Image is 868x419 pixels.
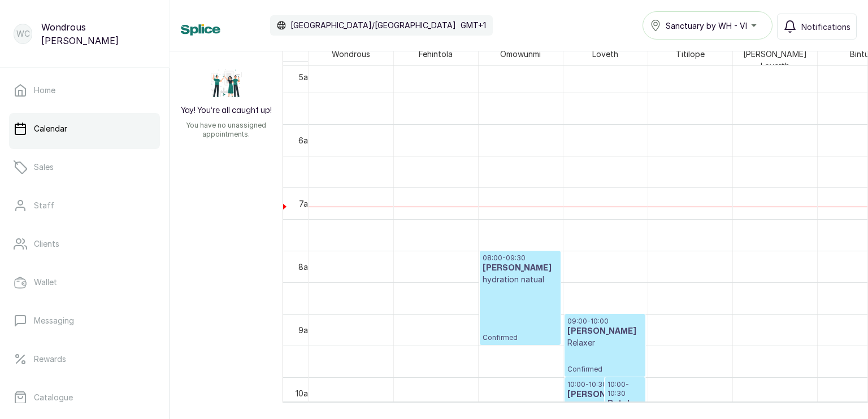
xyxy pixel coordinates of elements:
p: hydration natual [483,274,558,285]
button: Sanctuary by WH - VI [643,11,772,40]
p: 08:00 - 09:30 [483,254,558,263]
span: Wondrous [329,47,372,61]
p: Rewards [34,353,66,365]
div: 5am [296,71,316,83]
div: 7am [297,198,316,209]
p: Catalogue [34,392,73,403]
a: Home [9,75,160,106]
p: WC [16,28,30,40]
span: Omowunmi [498,47,543,61]
p: Sales [34,162,54,173]
div: 6am [296,134,316,146]
p: Clipper cut [567,400,643,412]
a: Wallet [9,267,160,298]
p: Clients [34,238,59,250]
p: Wondrous [PERSON_NAME] [41,20,155,47]
span: Loveth [590,47,620,61]
p: Messaging [34,315,74,326]
p: Relaxer [567,337,643,348]
div: 8am [296,261,316,273]
p: Home [34,85,55,96]
span: [PERSON_NAME] Loverth [733,47,817,73]
a: Messaging [9,305,160,337]
span: Fehintola [416,47,455,61]
a: Sales [9,151,160,183]
span: Sanctuary by WH - VI [666,20,747,32]
p: You have no unassigned appointments. [176,121,276,139]
h3: [PERSON_NAME] [483,263,558,274]
p: Calendar [34,123,67,134]
span: Confirmed [483,333,558,342]
div: 10am [293,387,316,399]
a: Calendar [9,113,160,145]
span: Titilope [674,47,707,61]
p: Wallet [34,277,57,288]
p: Staff [34,200,54,211]
a: Clients [9,228,160,260]
a: Catalogue [9,382,160,413]
h3: [PERSON_NAME] [567,326,643,337]
a: Rewards [9,343,160,375]
p: 10:00 - 10:30 [607,380,643,398]
p: 09:00 - 10:00 [567,317,643,326]
p: GMT+1 [461,20,486,31]
span: Notifications [801,21,850,33]
p: [GEOGRAPHIC_DATA]/[GEOGRAPHIC_DATA] [290,20,456,31]
h2: Yay! You’re all caught up! [181,105,272,116]
div: 9am [296,324,316,336]
span: Confirmed [567,365,643,374]
a: Staff [9,190,160,221]
button: Notifications [777,14,857,40]
h3: [PERSON_NAME] [567,389,643,400]
p: 10:00 - 10:30 [567,380,643,389]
